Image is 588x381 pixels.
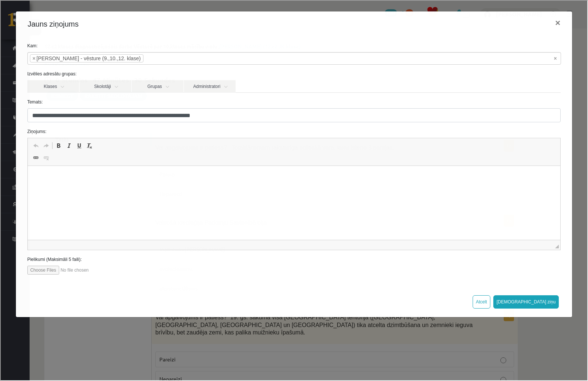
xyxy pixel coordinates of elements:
a: Administratori [183,79,235,92]
button: × [548,12,565,33]
a: Bold (Ctrl+B) [53,140,63,150]
a: Remove Format [84,140,94,150]
label: Pielikumi (Maksimāli 5 faili): [21,255,566,262]
a: Grupas [131,79,183,92]
button: Atcelt [472,295,490,308]
span: × [32,54,35,61]
a: Unlink [40,152,51,162]
a: Skolotāji [79,79,131,92]
a: Redo (Ctrl+Y) [40,140,51,150]
label: Izvēlies adresātu grupas: [21,70,566,76]
iframe: Rich Text Editor, wiswyg-editor-47024776719820-1758119802-173 [27,165,560,239]
h4: Jauns ziņojums [27,18,78,29]
a: Underline (Ctrl+U) [73,140,84,150]
label: Ziņojums: [21,127,566,134]
span: Noņemt visus vienumus [553,54,556,61]
a: Italic (Ctrl+I) [63,140,73,150]
label: Kam: [21,42,566,48]
a: Undo (Ctrl+Z) [30,140,40,150]
a: Link (Ctrl+K) [30,152,40,162]
a: Klases [27,79,78,92]
label: Temats: [21,98,566,105]
span: Drag to resize [554,244,558,248]
button: [DEMOGRAPHIC_DATA] ziņu [493,295,558,308]
li: Kristīna Kižlo - vēsture (9.,10.,12. klase) [29,54,143,62]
